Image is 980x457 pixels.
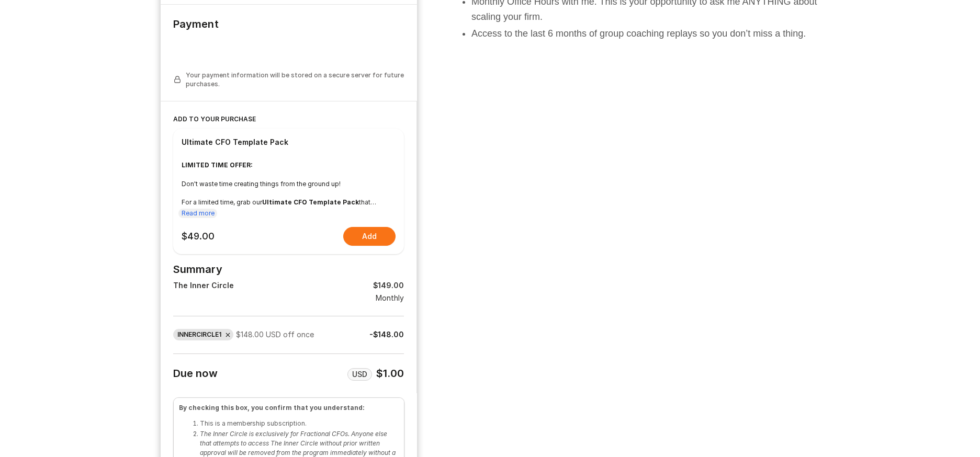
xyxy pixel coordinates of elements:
strong: By checking this box, you confirm that you understand: [179,404,365,412]
div: -$148.00 [369,329,404,340]
p: Don't waste time creating things from the ground up! [182,179,396,189]
div: Ultimate CFO Template Pack [182,137,288,147]
strong: LIMITED TIME OFFER: [182,161,253,169]
strong: Ultimate CFO Template Pack [262,198,359,206]
li: This is a membership subscription. [200,419,399,428]
h5: Add to your purchase [173,114,404,124]
button: Read more [182,209,215,218]
button: remove [224,332,231,338]
pds-text: The Inner Circle [173,280,234,291]
span: USD [352,369,367,380]
legend: Payment [173,5,219,31]
li: Access to the last 6 months of group coaching replays so you don’t miss a thing. [471,26,820,41]
span: $1.00 [376,367,404,380]
div: $49.00 [182,231,215,242]
pds-box: Your payment information will be stored on a secure server for future purchases. [173,71,405,88]
div: $148.00 USD off once [236,329,367,340]
span: INNERCIRCLE1 [177,330,221,339]
iframe: Secure payment input frame [171,35,407,64]
button: Add [343,227,396,246]
h4: Due now [173,367,218,380]
p: For a limited time, grab our that includes 10 of the templates my firm uses every day for just $4... [182,197,396,207]
pds-text: $149.00 [373,280,404,291]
